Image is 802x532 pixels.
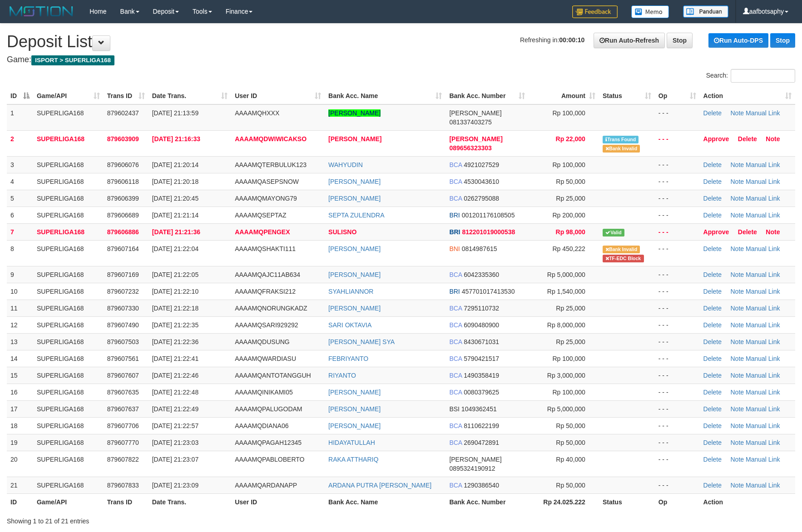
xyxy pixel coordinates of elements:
a: Delete [738,228,757,236]
a: Manual Link [746,456,780,463]
td: - - - [655,451,700,477]
th: Trans ID: activate to sort column ascending [104,88,149,104]
td: - - - [655,400,700,417]
span: 879607561 [107,355,139,362]
span: AAAAMQSARI929292 [235,321,298,329]
td: - - - [655,190,700,207]
a: RAKA ATTHARIQ [328,456,378,463]
a: Note [731,338,744,345]
span: Rp 8,000,000 [547,321,585,329]
a: Note [731,405,744,413]
img: Button%20Memo.svg [631,5,669,18]
td: - - - [655,283,700,300]
a: ARDANA PUTRA [PERSON_NAME] [328,482,431,489]
span: BCA [449,195,462,202]
span: Rp 25,000 [556,305,585,312]
a: Delete [703,178,722,185]
td: - - - [655,434,700,451]
span: 879606886 [107,228,139,236]
td: SUPERLIGA168 [33,104,104,131]
th: Bank Acc. Number: activate to sort column ascending [446,88,529,104]
a: Manual Link [746,305,780,312]
span: AAAAMQANTOTANGGUH [235,372,311,379]
a: Delete [703,109,722,117]
a: Manual Link [746,338,780,345]
span: AAAAMQSEPTAZ [235,212,286,219]
span: Rp 50,000 [556,439,585,446]
td: - - - [655,130,700,156]
span: [DATE] 21:22:49 [152,405,198,413]
span: AAAAMQAJC11AB634 [235,271,300,278]
span: AAAAMQPABLOBERTO [235,456,304,463]
span: 879607607 [107,372,139,379]
td: - - - [655,350,700,367]
span: Copy 457701017413530 to clipboard [462,288,515,295]
span: BCA [449,439,462,446]
td: - - - [655,207,700,223]
span: AAAAMQWARDIASU [235,355,296,362]
a: Manual Link [746,405,780,413]
td: 14 [7,350,33,367]
a: Delete [703,271,722,278]
span: AAAAMQFRAKSI212 [235,288,296,295]
span: Rp 25,000 [556,195,585,202]
span: [DATE] 21:22:46 [152,372,198,379]
span: AAAAMQDWIWICAKSO [235,135,307,143]
a: Delete [703,439,722,446]
a: [PERSON_NAME] [328,195,381,202]
span: Valid transaction [603,229,624,236]
a: Manual Link [746,422,780,429]
a: Note [731,109,744,117]
a: Manual Link [746,321,780,329]
td: SUPERLIGA168 [33,266,104,283]
span: Copy 6042335360 to clipboard [464,271,499,278]
a: Manual Link [746,109,780,117]
a: [PERSON_NAME] [328,178,381,185]
a: [PERSON_NAME] [328,305,381,312]
span: Rp 5,000,000 [547,405,585,413]
a: Note [731,195,744,202]
h4: Game: [7,55,795,64]
span: [PERSON_NAME] [449,456,501,463]
span: [DATE] 21:22:10 [152,288,198,295]
h1: Deposit List [7,33,795,51]
a: Manual Link [746,355,780,362]
td: - - - [655,173,700,190]
span: BNI [449,245,460,252]
span: 879606399 [107,195,139,202]
a: Note [731,305,744,312]
a: WAHYUDIN [328,161,363,168]
td: SUPERLIGA168 [33,434,104,451]
span: Rp 1,540,000 [547,288,585,295]
a: Delete [703,372,722,379]
span: Rp 5,000,000 [547,271,585,278]
span: AAAAMQPALUGODAM [235,405,302,413]
span: AAAAMQTERBULUK123 [235,161,307,168]
span: [DATE] 21:21:14 [152,212,198,219]
th: Amount: activate to sort column ascending [529,88,599,104]
span: [DATE] 21:13:59 [152,109,198,117]
th: Op: activate to sort column ascending [655,88,700,104]
span: Rp 50,000 [556,422,585,429]
span: 879607637 [107,405,139,413]
span: BRI [449,228,460,236]
td: - - - [655,223,700,240]
a: Note [731,178,744,185]
a: Run Auto-DPS [708,33,768,48]
span: 879606689 [107,212,139,219]
td: - - - [655,240,700,266]
a: Manual Link [746,439,780,446]
a: Note [766,228,780,236]
span: 879607169 [107,271,139,278]
td: 2 [7,130,33,156]
td: 4 [7,173,33,190]
td: 12 [7,316,33,333]
span: AAAAMQPAGAH12345 [235,439,302,446]
td: - - - [655,316,700,333]
td: 21 [7,477,33,493]
span: BCA [449,372,462,379]
span: [DATE] 21:23:07 [152,456,198,463]
span: 879602437 [107,109,139,117]
span: 879607706 [107,422,139,429]
td: - - - [655,156,700,173]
